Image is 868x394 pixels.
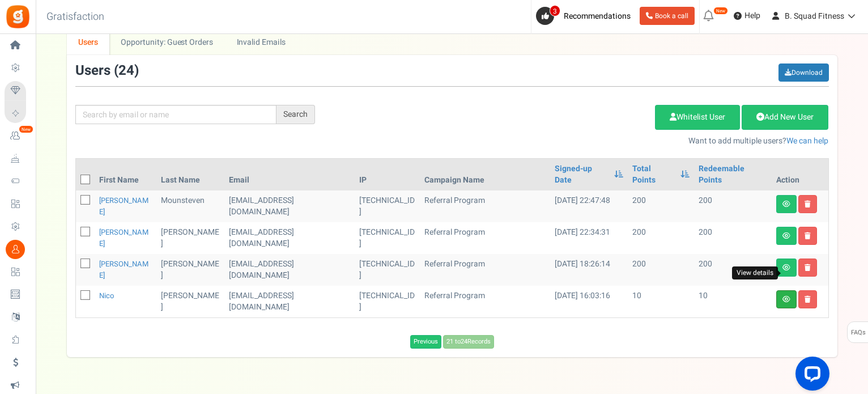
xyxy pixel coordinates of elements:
[550,222,628,254] td: [DATE] 22:34:31
[713,7,728,15] em: New
[410,335,441,349] a: Previous
[67,29,110,55] a: Users
[5,4,31,29] img: Gratisfaction
[550,5,560,16] span: 3
[550,286,628,317] td: [DATE] 16:03:16
[782,264,790,271] i: View details
[99,227,148,249] a: [PERSON_NAME]
[355,190,420,222] td: [TECHNICAL_ID]
[420,159,550,190] th: Campaign Name
[225,29,297,55] a: Invalid Emails
[550,190,628,222] td: [DATE] 22:47:48
[355,286,420,317] td: [TECHNICAL_ID]
[805,264,811,271] i: Delete user
[805,232,811,239] i: Delete user
[699,163,767,186] a: Redeemable Points
[224,254,355,286] td: [EMAIL_ADDRESS][DOMAIN_NAME]
[332,135,829,147] p: Want to add multiple users?
[536,7,635,25] a: 3 Recommendations
[156,254,224,286] td: [PERSON_NAME]
[5,126,31,146] a: New
[694,286,772,317] td: 10
[732,266,778,279] div: View details
[420,222,550,254] td: Referral Program
[95,159,157,190] th: First Name
[785,10,844,22] span: B. Squad Fitness
[355,222,420,254] td: [TECHNICAL_ID]
[224,286,355,317] td: [EMAIL_ADDRESS][DOMAIN_NAME]
[355,254,420,286] td: [TECHNICAL_ID]
[782,201,790,207] i: View details
[156,286,224,317] td: [PERSON_NAME]
[805,201,811,207] i: Delete user
[694,222,772,254] td: 200
[34,6,117,28] h3: Gratisfaction
[742,105,828,130] a: Add New User
[99,195,148,217] a: [PERSON_NAME]
[655,105,740,130] a: Whitelist User
[420,286,550,317] td: Referral Program
[156,190,224,222] td: Mounsteven
[640,7,695,25] a: Book a call
[805,296,811,303] i: Delete user
[550,254,628,286] td: [DATE] 18:26:14
[632,163,674,186] a: Total Points
[786,135,828,147] a: We can help
[224,222,355,254] td: [EMAIL_ADDRESS][DOMAIN_NAME]
[694,254,772,286] td: 200
[776,290,797,308] a: View details
[782,232,790,239] i: View details
[224,159,355,190] th: Email
[742,10,760,22] span: Help
[628,190,693,222] td: 200
[75,63,139,78] h3: Users ( )
[850,322,866,344] span: FAQs
[555,163,609,186] a: Signed-up Date
[628,286,693,317] td: 10
[694,190,772,222] td: 200
[564,10,631,22] span: Recommendations
[420,190,550,222] td: Referral Program
[224,190,355,222] td: [EMAIL_ADDRESS][DOMAIN_NAME]
[75,105,276,124] input: Search by email or name
[99,290,114,301] a: Nico
[729,7,765,25] a: Help
[109,29,224,55] a: Opportunity: Guest Orders
[420,254,550,286] td: Referral Program
[99,259,148,281] a: [PERSON_NAME]
[778,63,829,82] a: Download
[628,254,693,286] td: 200
[19,125,33,133] em: New
[355,159,420,190] th: IP
[772,159,828,190] th: Action
[156,222,224,254] td: [PERSON_NAME]
[628,222,693,254] td: 200
[276,105,315,124] div: Search
[118,61,134,81] span: 24
[156,159,224,190] th: Last Name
